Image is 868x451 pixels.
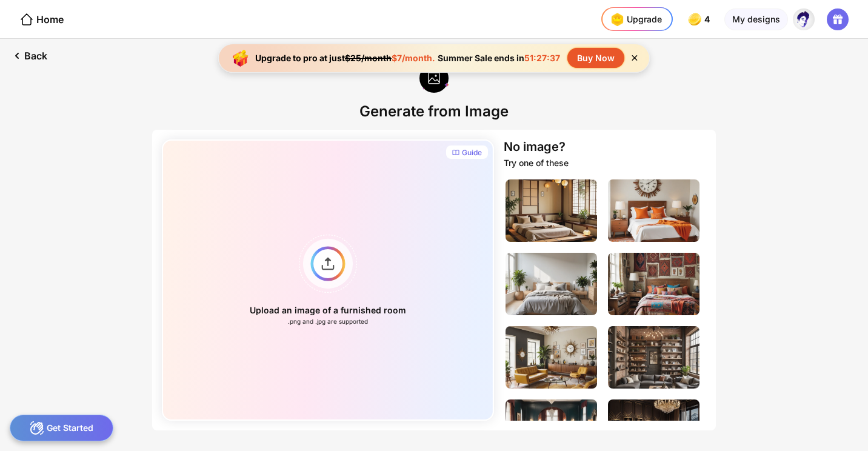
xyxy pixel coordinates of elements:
div: Try one of these [504,158,569,168]
div: My designs [724,8,788,30]
img: bedroomImage4.jpg [608,253,699,315]
img: upgrade-nav-btn-icon.gif [607,10,627,29]
div: Summer Sale ends in [435,53,563,63]
div: Upgrade to pro at just [255,53,435,63]
img: bedroomImage2.jpg [608,179,699,242]
div: Home [19,12,64,27]
img: livingRoomImage1.jpg [506,326,597,389]
img: bedroomImage3.jpg [506,253,597,315]
span: $25/month [345,53,392,63]
div: Guide [462,148,482,158]
img: bedroomImage1.jpg [506,179,597,242]
img: ACg8ocLegfw0030L6ytjAmLYQMseUpJT9AMLzJpOc8VEBRYkTtjVLDQv=s96-c [793,8,815,30]
div: No image? [504,139,566,154]
span: 51:27:37 [524,53,560,63]
span: $7/month. [392,53,435,63]
img: upgrade-banner-new-year-icon.gif [229,46,253,70]
div: Buy Now [567,48,624,68]
div: Get Started [10,415,113,441]
div: Upgrade [607,10,662,29]
div: Generate from Image [359,102,509,120]
span: 4 [704,15,712,24]
img: livingRoomImage2.jpg [608,326,699,389]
